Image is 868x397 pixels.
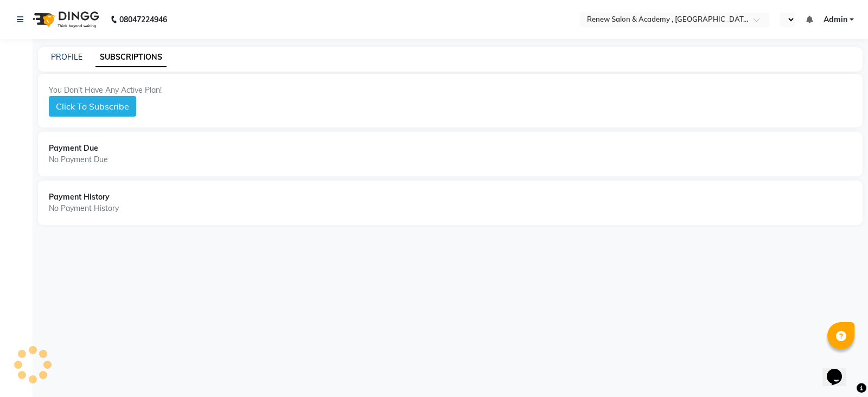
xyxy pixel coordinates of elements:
[49,154,852,165] div: No Payment Due
[95,48,167,67] a: SUBSCRIPTIONS
[49,203,852,214] div: No Payment History
[28,4,102,35] img: logo
[119,4,167,35] b: 08047224946
[49,143,852,154] div: Payment Due
[51,52,82,62] a: PROFILE
[49,191,852,203] div: Payment History
[824,14,847,25] span: Admin
[822,354,857,386] iframe: chat widget
[49,96,136,117] button: Click To Subscribe
[49,85,852,96] div: You Don't Have Any Active Plan!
